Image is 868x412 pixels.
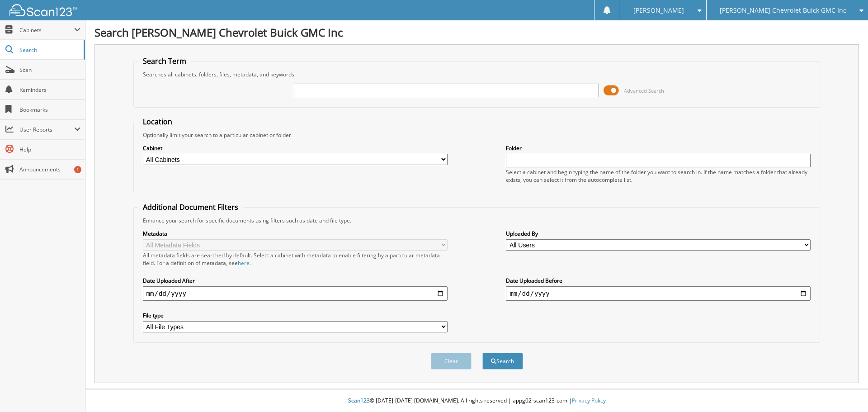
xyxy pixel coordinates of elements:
a: here [238,259,250,267]
div: © [DATE]-[DATE] [DOMAIN_NAME]. All rights reserved | appg02-scan123-com | [85,390,868,412]
span: Cabinets [19,26,74,34]
button: Search [482,353,523,369]
img: scan123-logo-white.svg [9,4,77,16]
input: end [506,286,811,301]
span: Reminders [19,86,80,94]
h1: Search [PERSON_NAME] Chevrolet Buick GMC Inc [94,25,859,40]
span: Bookmarks [19,106,80,114]
label: Date Uploaded After [143,277,448,284]
div: All metadata fields are searched by default. Select a cabinet with metadata to enable filtering b... [143,251,448,267]
legend: Additional Document Filters [138,202,243,212]
div: Select a cabinet and begin typing the name of the folder you want to search in. If the name match... [506,168,811,184]
div: Searches all cabinets, folders, files, metadata, and keywords [138,71,816,78]
span: Scan123 [348,397,370,404]
input: start [143,286,448,301]
label: Cabinet [143,144,448,152]
div: Optionally limit your search to a particular cabinet or folder [138,131,816,139]
label: Folder [506,144,811,152]
span: Search [19,46,79,54]
span: [PERSON_NAME] Chevrolet Buick GMC Inc [720,8,846,13]
label: Date Uploaded Before [506,277,811,284]
span: [PERSON_NAME] [633,8,684,13]
span: Help [19,146,80,153]
span: Advanced Search [624,87,664,94]
label: Uploaded By [506,230,811,237]
div: Enhance your search for specific documents using filters such as date and file type. [138,217,816,224]
span: User Reports [19,126,74,133]
label: Metadata [143,230,448,237]
legend: Location [138,117,177,127]
legend: Search Term [138,56,191,66]
div: 1 [74,166,81,173]
span: Scan [19,66,80,74]
a: Privacy Policy [572,397,606,404]
label: File type [143,312,448,319]
span: Announcements [19,166,80,173]
button: Clear [431,353,472,369]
